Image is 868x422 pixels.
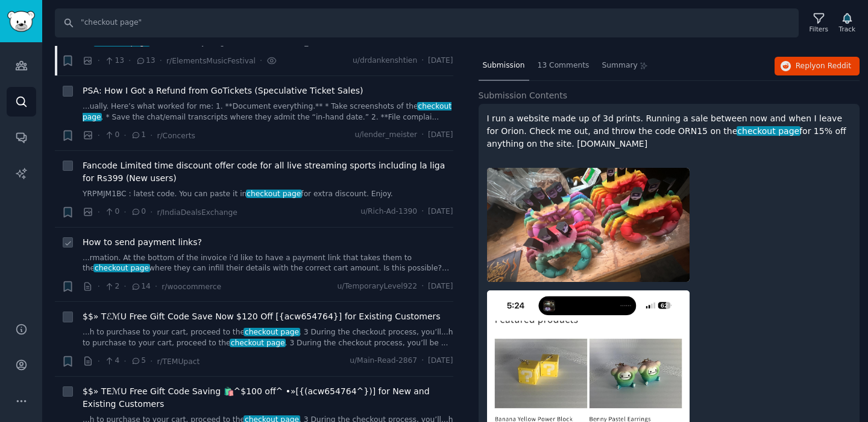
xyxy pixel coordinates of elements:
[428,206,453,217] span: [DATE]
[421,56,424,66] span: ·
[124,129,126,142] span: ·
[83,310,441,323] a: $$» TℰℳU Free Gift Code Save Now $120 Off [{acw654764}] for Existing Customers
[104,356,119,366] span: 4
[104,130,119,141] span: 0
[83,385,453,411] a: $$» TEℳU Free Gift Code Saving 🛍️^$100 off^ •»[{(acw654764^})] for New and Existing Customers
[83,189,453,200] a: YRPMJM1BC : latest code. You can paste it incheckout pagefor extra discount. Enjoy.
[83,327,453,348] a: ...h to purchase to your cart, proceed to thecheckout page. 3 During the checkout process, you’ll...
[104,56,124,66] span: 13
[421,281,424,292] span: ·
[124,206,126,219] span: ·
[428,281,453,292] span: [DATE]
[83,102,451,121] span: checkout page
[166,57,256,65] span: r/ElementsMusicFestival
[428,356,453,366] span: [DATE]
[816,62,851,70] span: on Reddit
[83,253,453,274] a: ...rmation. At the bottom of the invoice i'd like to have a payment link that takes them to thech...
[128,54,131,67] span: ·
[479,89,568,102] span: Submission Contents
[157,132,195,140] span: r/Concerts
[775,57,860,76] button: Replyon Reddit
[93,264,149,272] span: checkout page
[131,281,151,292] span: 14
[810,25,828,33] div: Filters
[98,206,100,219] span: ·
[7,11,35,32] img: GummySearch logo
[131,206,146,217] span: 0
[246,190,302,198] span: checkout page
[150,206,153,219] span: ·
[602,60,637,71] span: Summary
[131,130,146,141] span: 1
[350,356,417,366] span: u/Main-Read-2867
[157,208,237,217] span: r/IndiaDealsExchange
[421,356,424,366] span: ·
[839,25,855,33] div: Track
[136,56,156,66] span: 13
[150,129,153,142] span: ·
[487,112,852,150] p: I run a website made up of 3d prints. Running a sale between now and when I leave for Orion. Chec...
[487,168,690,282] img: Anyone looking for tipper loot
[260,54,262,67] span: ·
[98,129,100,142] span: ·
[98,280,100,293] span: ·
[421,130,424,141] span: ·
[55,8,799,37] input: Search Keyword
[124,280,126,293] span: ·
[150,355,153,368] span: ·
[244,328,300,336] span: checkout page
[124,355,126,368] span: ·
[230,339,286,347] span: checkout page
[83,159,453,185] a: Fancode Limited time discount offer code for all live streaming sports including la liga for Rs39...
[353,56,417,66] span: u/drdankenshtien
[835,10,860,36] button: Track
[428,130,453,141] span: [DATE]
[104,281,119,292] span: 2
[428,56,453,66] span: [DATE]
[83,101,453,123] a: ...ually. Here’s what worked for me: 1. **Document everything.** * Take screenshots of thecheckou...
[83,85,363,97] a: PSA: How I Got a Refund from GoTickets (Speculative Ticket Sales)
[538,60,590,71] span: 13 Comments
[160,54,162,67] span: ·
[483,60,525,71] span: Submission
[737,126,800,136] span: checkout page
[157,357,200,366] span: r/TEMUpact
[98,355,100,368] span: ·
[360,206,417,217] span: u/Rich-Ad-1390
[796,61,851,72] span: Reply
[104,206,119,217] span: 0
[155,280,157,293] span: ·
[83,236,202,249] a: How to send payment links?
[131,356,146,366] span: 5
[98,54,100,67] span: ·
[421,206,424,217] span: ·
[354,130,417,141] span: u/lender_meister
[338,281,418,292] span: u/TemporaryLevel922
[162,283,221,291] span: r/woocommerce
